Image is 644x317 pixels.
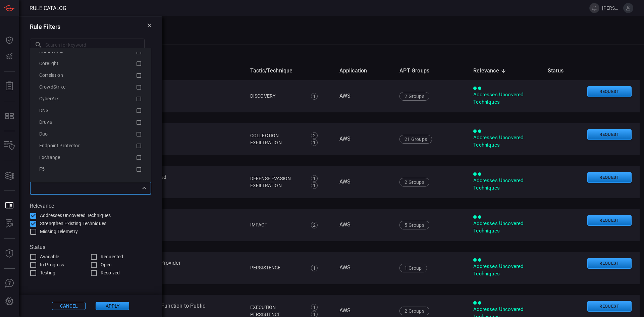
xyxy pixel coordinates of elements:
button: Rule Catalog [1,198,17,214]
span: In Progress [40,261,64,268]
span: Correlation [39,72,63,78]
div: 1 [311,139,318,146]
button: Dashboard [1,32,17,48]
li: Druva [34,116,147,128]
span: Available [40,253,59,260]
div: 1 [311,265,318,271]
div: Addresses Uncovered Techniques [473,91,537,106]
button: Request [587,215,632,226]
th: APT Groups [394,61,468,80]
li: Correlation [34,69,147,81]
button: Inventory [1,138,17,154]
td: AWS [334,209,394,241]
div: Discovery [250,93,304,100]
span: Druva [39,119,52,125]
li: Endpoint Protector [34,140,147,152]
div: Execution [250,304,304,311]
div: Addresses Uncovered Techniques [473,134,537,149]
span: Missing Telemetry [40,228,78,235]
li: CyberArk [34,93,147,105]
div: Exfiltration [250,139,304,146]
li: CrowdStrike [34,81,147,93]
button: Threat Intelligence [1,246,17,262]
button: Request [587,258,632,269]
span: DNS [39,108,48,113]
li: F5 [34,163,147,175]
button: Request [587,301,632,312]
div: 2 Groups [399,178,429,187]
div: Exfiltration [250,182,304,189]
div: Addresses Uncovered Techniques [473,220,537,234]
button: Close [140,183,149,193]
li: Corelight [34,58,147,69]
button: ALERT ANALYSIS [1,216,17,232]
div: Defense Evasion [250,175,304,182]
span: Exchange [39,155,60,160]
span: Application [339,67,376,75]
span: Requested [101,253,123,260]
div: 1 [311,175,318,182]
button: MITRE - Detection Posture [1,108,17,124]
div: 2 [311,132,318,139]
span: Commvault [39,49,64,54]
div: 21 Groups [399,135,432,144]
li: Exchange [34,152,147,163]
span: [PERSON_NAME].[PERSON_NAME] [602,5,621,11]
span: Resolved [101,269,120,276]
li: Commvault [34,46,147,58]
span: Testing [40,269,55,276]
td: AWS [334,123,394,155]
span: CrowdStrike [39,84,65,90]
div: 5 Groups [399,221,429,229]
div: 1 [311,304,318,311]
button: Reports [1,78,17,94]
span: Status [548,67,572,75]
span: Firewall [39,178,56,183]
span: Relevance [473,67,508,75]
label: Status [30,244,151,250]
button: Cancel [52,302,86,310]
span: Addresses Uncovered Techniques [40,212,111,219]
td: AWS [334,166,394,198]
div: Collection [250,132,304,139]
td: AWS [334,252,394,284]
span: Corelight [39,61,58,66]
h3: Rule Filters [30,23,60,30]
button: Cards [1,168,17,184]
button: Request [587,172,632,183]
button: Request [587,129,632,140]
div: 2 [311,222,318,228]
div: Impact [250,221,304,228]
input: Search for keyword [45,39,145,51]
div: Addresses Uncovered Techniques [473,263,537,277]
button: Apply [96,302,129,310]
span: Duo [39,131,48,137]
th: Tactic/Technique [245,61,334,80]
button: Ask Us A Question [1,275,17,292]
button: Preferences [1,294,17,310]
div: Addresses Uncovered Techniques [473,177,537,192]
span: Endpoint Protector [39,143,80,148]
div: 1 [311,182,318,189]
td: AWS [334,80,394,112]
div: 1 Group [399,264,427,272]
li: Firewall [34,175,147,187]
div: 1 [311,93,318,100]
li: Duo [34,128,147,140]
span: F5 [39,166,45,172]
button: Request [587,86,632,97]
div: Persistence [250,264,304,271]
li: DNS [34,105,147,116]
span: Rule Catalog [30,5,66,11]
button: Detections [1,48,17,64]
div: 2 Groups [399,92,429,101]
div: 2 Groups [399,307,429,315]
span: Strengthen Existing Techniques [40,220,106,227]
span: Open [101,261,112,268]
span: CyberArk [39,96,59,101]
label: Relevance [30,203,151,209]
